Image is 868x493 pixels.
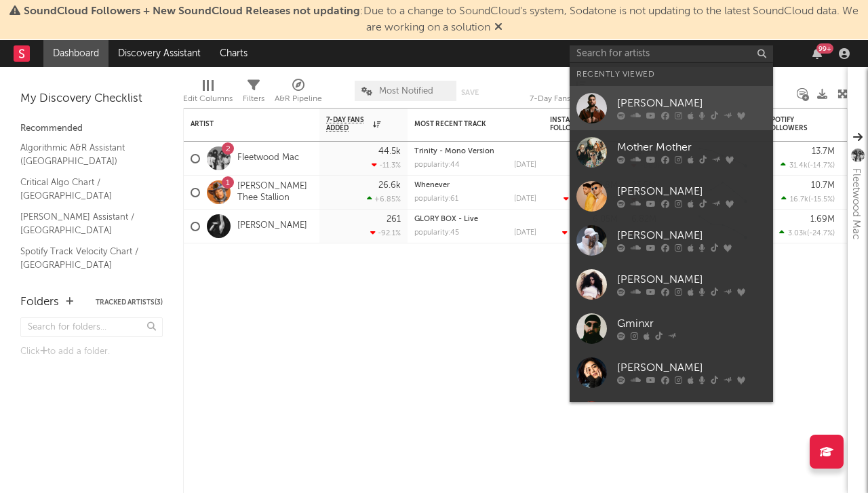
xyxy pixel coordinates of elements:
div: My Discovery Checklist [20,91,163,107]
span: SoundCloud Followers + New SoundCloud Releases not updating [24,6,360,17]
div: Click to add a folder. [20,344,163,360]
a: Spotify Track Velocity Chart / [GEOGRAPHIC_DATA] [20,244,149,272]
div: GLORY BOX - Live [414,216,536,223]
a: Discovery Assistant [108,40,210,67]
span: 31.4k [789,162,808,170]
div: 99 + [816,43,833,54]
a: [PERSON_NAME] [237,220,307,232]
div: 261 [387,215,401,224]
div: Folders [20,294,59,311]
a: [PERSON_NAME] [570,351,773,395]
div: ( ) [562,229,618,237]
a: GLORY BOX - Live [414,216,478,223]
div: 13.7M [812,147,835,156]
span: -15.5 % [810,196,833,203]
div: ( ) [781,161,835,170]
div: -92.1 % [370,229,401,237]
span: -24.7 % [809,230,833,237]
div: +6.85 % [367,195,401,203]
span: 7-Day Fans Added [326,116,370,132]
div: popularity: 44 [414,161,460,169]
div: [DATE] [514,195,536,203]
a: Mother Mother [570,130,773,174]
div: Edit Columns [183,91,233,107]
input: Search for artists [570,45,773,62]
a: Fleetwood Mac [237,153,299,164]
div: Gminxr [617,316,766,332]
div: popularity: 61 [414,195,458,203]
input: Search for folders... [20,317,163,337]
a: [PERSON_NAME] Thee Stallion [237,181,313,204]
div: -11.3 % [372,161,401,170]
span: : Due to a change to SoundCloud's system, Sodatone is not updating to the latest SoundCloud data.... [24,6,859,33]
div: A&R Pipeline [275,91,322,107]
div: A&R Pipeline [275,74,322,113]
a: Whenever [414,182,450,189]
div: Instagram Followers [550,116,597,132]
div: popularity: 45 [414,229,459,237]
span: 3.03k [788,230,807,237]
div: [DATE] [514,161,536,169]
div: 1.69M [810,215,835,224]
a: [PERSON_NAME] [570,262,773,307]
div: Recommended [20,121,163,137]
a: Charts [210,40,257,67]
div: Edit Columns [183,74,233,113]
div: Spotify Followers [767,116,814,132]
div: Recently Viewed [576,66,766,83]
div: ( ) [781,195,835,203]
a: Dashboard [43,40,108,67]
a: [PERSON_NAME] [570,174,773,218]
a: [PERSON_NAME] Assistant / [GEOGRAPHIC_DATA] [20,210,149,237]
div: Mother Mother [617,140,766,156]
div: 26.6k [378,181,401,190]
span: -14.7 % [810,162,833,170]
div: Most Recent Track [414,120,516,128]
span: Most Notified [379,87,433,96]
a: Gminxr [570,307,773,351]
div: Fleetwood Mac [848,168,864,239]
div: Filters [243,91,264,107]
div: 44.5k [378,147,401,156]
a: Trinity - Mono Version [414,148,494,155]
div: ( ) [779,229,835,237]
button: 99+ [812,48,822,59]
div: Trinity - Mono Version [414,148,536,155]
span: Dismiss [494,22,502,33]
button: Tracked Artists(3) [96,299,163,306]
div: 7-Day Fans Added (7-Day Fans Added) [530,74,631,113]
div: ( ) [564,195,618,203]
div: [PERSON_NAME] [617,184,766,200]
div: [DATE] [514,229,536,237]
div: [PERSON_NAME] [617,228,766,244]
div: [PERSON_NAME] [617,272,766,288]
div: 10.7M [811,181,835,190]
span: 16.7k [790,196,808,203]
button: Save [461,89,479,96]
div: Artist [191,120,292,128]
div: 7-Day Fans Added (7-Day Fans Added) [530,91,631,107]
div: Filters [243,74,264,113]
div: [PERSON_NAME] [617,96,766,112]
a: [PERSON_NAME] [570,218,773,262]
a: Algorithmic A&R Assistant ([GEOGRAPHIC_DATA]) [20,140,149,168]
a: [PERSON_NAME] [570,395,773,439]
div: [PERSON_NAME] [617,360,766,376]
a: [PERSON_NAME] [570,86,773,130]
div: Whenever [414,182,536,189]
a: Critical Algo Chart / [GEOGRAPHIC_DATA] [20,175,149,203]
